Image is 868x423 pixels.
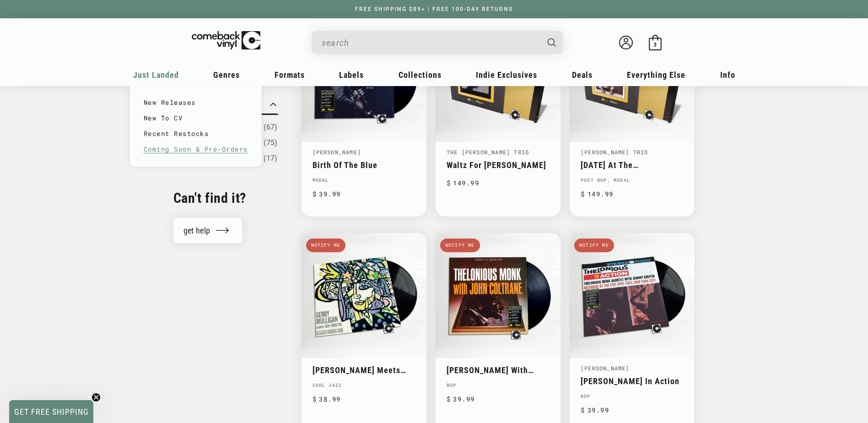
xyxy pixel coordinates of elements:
[346,6,522,12] a: FREE SHIPPING $89+ | FREE 100-DAY RETURNS
[173,189,278,207] h2: Can't find it?
[275,70,305,80] span: Formats
[447,148,529,156] a: The [PERSON_NAME] Trio
[581,148,648,156] a: [PERSON_NAME] Trio
[581,364,630,372] a: [PERSON_NAME]
[14,407,89,417] span: GET FREE SHIPPING
[539,31,564,54] button: Search
[264,153,277,164] span: Number of products: (17)
[627,70,685,80] span: Everything Else
[313,365,415,375] a: [PERSON_NAME] Meets [PERSON_NAME]
[144,126,248,141] a: Recent Restocks
[322,33,539,52] input: When autocomplete results are available use up and down arrows to review and enter to select
[264,137,277,148] span: Number of products: (75)
[581,376,684,386] a: [PERSON_NAME] In Action
[447,160,550,170] a: Waltz For [PERSON_NAME]
[144,141,248,157] a: Coming Soon & Pre-Orders
[399,70,442,80] span: Collections
[173,218,243,243] a: get help
[581,160,684,170] a: [DATE] At The [GEOGRAPHIC_DATA]
[213,70,240,80] span: Genres
[339,70,364,80] span: Labels
[92,393,101,402] button: Close teaser
[447,365,550,375] a: [PERSON_NAME] With [PERSON_NAME]
[720,70,735,80] span: Info
[144,95,248,110] a: New Releases
[476,70,537,80] span: Indie Exclusives
[313,160,415,170] a: Birth Of The Blue
[9,400,93,423] div: GET FREE SHIPPINGClose teaser
[653,41,657,48] span: 3
[312,31,563,54] div: Search
[264,122,277,133] span: Number of products: (67)
[572,70,593,80] span: Deals
[144,110,248,126] a: New To CV
[133,70,179,80] span: Just Landed
[313,148,361,156] a: [PERSON_NAME]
